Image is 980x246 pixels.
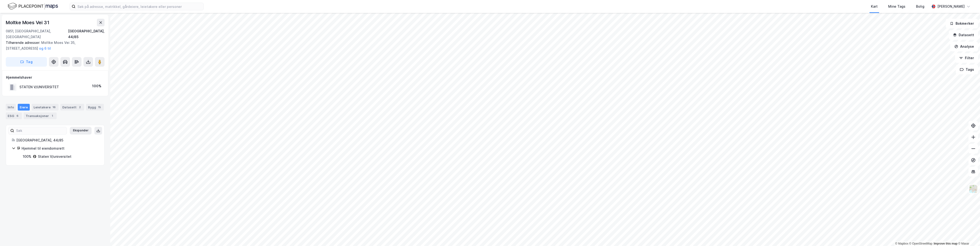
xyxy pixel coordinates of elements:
[15,113,20,118] div: 6
[6,57,47,67] button: Tag
[16,137,99,143] div: [GEOGRAPHIC_DATA], 44/85
[6,112,22,119] div: ESG
[6,75,104,80] div: Hjemmelshaver
[6,19,50,26] div: Moltke Moes Vei 31
[76,3,204,10] input: Søk på adresse, matrikkel, gårdeiere, leietakere eller personer
[6,104,16,111] div: Info
[895,242,908,245] a: Mapbox
[14,127,67,134] input: Søk
[6,40,101,51] div: Moltke Moes Vei 35, [STREET_ADDRESS]
[97,105,102,110] div: 15
[32,104,58,111] div: Leietakere
[92,83,101,89] div: 100%
[956,223,980,246] iframe: Chat Widget
[934,242,957,245] a: Improve this map
[871,4,878,9] div: Kart
[86,104,104,111] div: Bygg
[916,4,924,9] div: Bolig
[23,154,31,159] div: 100%
[24,112,57,119] div: Transaksjoner
[60,104,84,111] div: Datasett
[70,127,92,135] button: Ekspander
[18,104,30,111] div: Eiere
[6,28,68,40] div: 0851, [GEOGRAPHIC_DATA], [GEOGRAPHIC_DATA]
[77,105,82,110] div: 2
[50,113,55,118] div: 1
[19,84,59,90] div: STATEN V/UNIVERSITET
[52,105,57,110] div: 16
[888,4,905,9] div: Mine Tags
[22,146,99,151] div: Hjemmel til eiendomsrett
[6,41,41,45] span: Tilhørende adresser:
[949,30,978,40] button: Datasett
[956,65,978,74] button: Tags
[937,4,965,9] div: [PERSON_NAME]
[8,2,58,11] img: logo.f888ab2527a4732fd821a326f86c7f29.svg
[946,19,978,28] button: Bokmerker
[68,28,105,40] div: [GEOGRAPHIC_DATA], 44/85
[950,42,978,51] button: Analyse
[909,242,933,245] a: OpenStreetMap
[38,154,71,159] div: Staten V/universitet
[955,53,978,63] button: Filter
[969,184,978,193] img: Z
